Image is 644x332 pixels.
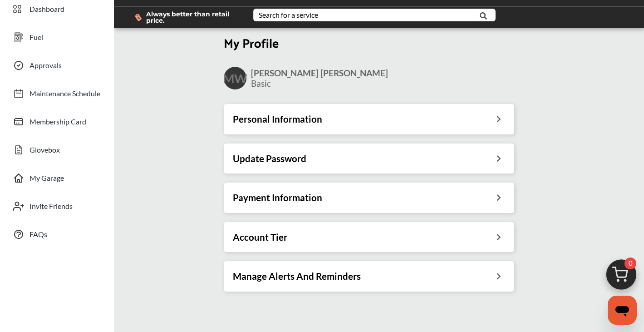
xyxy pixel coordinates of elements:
[608,296,637,325] iframe: Button to launch messaging window
[8,166,105,190] a: My Garage
[29,33,43,45] span: Fuel
[29,230,47,242] span: FAQs
[29,117,86,129] span: Membership Card
[8,25,105,49] a: Fuel
[29,202,73,213] span: Invite Friends
[8,194,105,218] a: Invite Friends
[224,36,514,52] h2: My Profile
[233,270,361,282] h3: Manage Alerts And Reminders
[29,61,62,73] span: Approvals
[29,173,64,185] span: My Garage
[8,110,105,134] a: Membership Card
[233,153,306,164] h3: Update Password
[29,89,100,101] span: Maintenance Schedule
[29,5,64,16] span: Dashboard
[8,138,105,162] a: Glovebox
[251,68,388,78] span: [PERSON_NAME] [PERSON_NAME]
[624,258,636,269] span: 0
[233,231,287,243] h3: Account Tier
[146,11,239,24] span: Always better than retail price.
[8,82,105,105] a: Maintenance Schedule
[600,255,643,299] img: cart_icon.3d0951e8.svg
[8,54,105,77] a: Approvals
[223,70,247,86] h2: MW
[251,78,271,89] span: Basic
[135,14,142,21] img: dollor_label_vector.a70140d1.svg
[259,11,318,19] div: Search for a service
[233,192,322,203] h3: Payment Information
[233,113,322,125] h3: Personal Information
[8,223,105,246] a: FAQs
[29,145,60,157] span: Glovebox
